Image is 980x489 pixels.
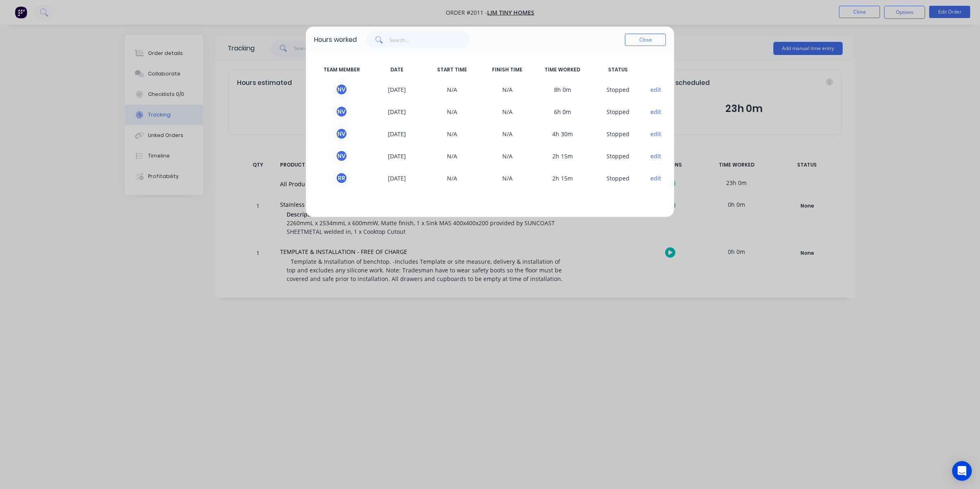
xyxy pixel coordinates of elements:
div: R R [335,172,348,184]
span: STATUS [590,66,645,73]
span: DATE [369,66,425,73]
div: N V [335,83,348,96]
div: Open Intercom Messenger [952,461,972,481]
input: Search... [390,32,469,48]
span: [DATE] [369,172,425,184]
span: START TIME [424,66,480,73]
span: TIME WORKED [535,66,590,73]
span: N/A [424,150,480,162]
span: 6h 0m [535,105,590,118]
span: N/A [480,83,535,96]
span: FINISH TIME [480,66,535,73]
span: [DATE] [369,150,425,162]
span: [DATE] [369,128,425,140]
span: [DATE] [369,83,425,96]
span: 8h 0m [535,83,590,96]
button: edit [650,130,661,138]
span: [DATE] [369,105,425,118]
button: edit [650,174,661,183]
div: N V [335,150,348,162]
span: N/A [480,128,535,140]
span: S topped [590,105,645,118]
button: edit [650,152,661,160]
button: edit [650,107,661,116]
span: S topped [590,128,645,140]
span: S topped [590,150,645,162]
span: TEAM MEMBER [314,66,369,73]
span: S topped [590,83,645,96]
span: 2h 15m [535,172,590,184]
span: N/A [424,172,480,184]
span: 4h 30m [535,128,590,140]
div: Hours worked [314,35,357,45]
button: edit [650,85,661,94]
span: N/A [480,172,535,184]
span: N/A [424,105,480,118]
span: S topped [590,172,645,184]
span: N/A [480,105,535,118]
div: N V [335,105,348,118]
div: N V [335,128,348,140]
span: N/A [424,83,480,96]
button: Close [625,34,666,46]
span: N/A [480,150,535,162]
span: N/A [424,128,480,140]
span: 2h 15m [535,150,590,162]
